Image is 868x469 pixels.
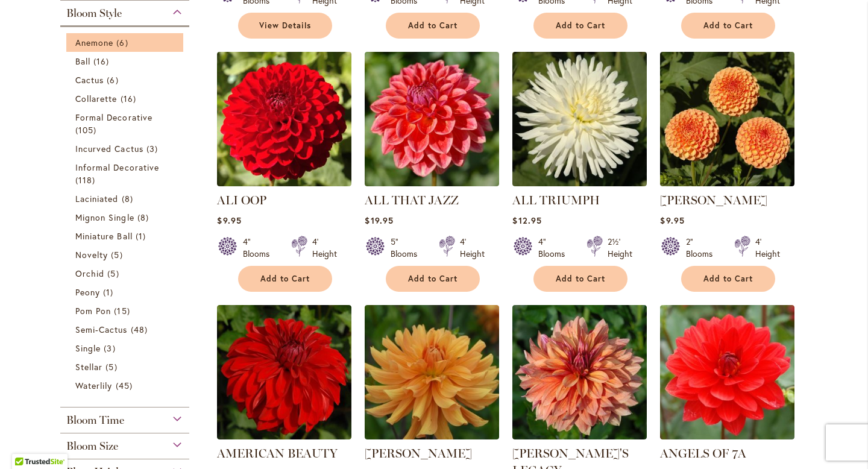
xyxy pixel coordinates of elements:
span: Cactus [75,74,104,86]
iframe: Launch Accessibility Center [9,426,43,460]
a: Laciniated 8 [75,192,177,205]
span: 3 [104,342,118,354]
div: 4' Height [755,236,780,260]
a: Formal Decorative 105 [75,111,177,136]
span: 16 [93,55,112,68]
span: Orchid [75,268,104,279]
button: Add to Cart [386,266,480,292]
img: AMBER QUEEN [660,52,794,186]
a: Orchid 5 [75,267,177,280]
a: Mignon Single 8 [75,211,177,224]
span: Collarette [75,93,118,104]
span: 6 [107,74,121,86]
a: ALL THAT JAZZ [365,177,499,189]
span: 8 [137,211,152,224]
a: Informal Decorative 118 [75,161,177,186]
span: Stellar [75,361,102,373]
span: 48 [131,323,151,336]
span: Add to Cart [556,20,605,31]
a: Peony 1 [75,286,177,298]
a: ALI OOP [217,193,266,207]
a: Miniature Ball 1 [75,230,177,242]
span: Ball [75,55,90,67]
button: Add to Cart [681,266,775,292]
span: Add to Cart [556,274,605,284]
span: View Details [259,20,311,31]
a: View Details [238,13,332,39]
span: Incurved Cactus [75,143,143,154]
span: Formal Decorative [75,112,153,123]
span: Semi-Cactus [75,324,128,335]
span: Bloom Size [66,439,118,453]
a: ALI OOP [217,177,351,189]
span: Add to Cart [703,274,753,284]
span: Pom Pon [75,305,111,316]
a: Cactus 6 [75,74,177,86]
button: Add to Cart [533,266,627,292]
a: ALL TRIUMPH [512,193,600,207]
a: [PERSON_NAME] [365,446,472,461]
span: Miniature Ball [75,230,133,242]
button: Add to Cart [386,13,480,39]
span: Add to Cart [408,20,458,31]
div: 4' Height [312,236,337,260]
span: 8 [122,192,136,205]
span: 15 [114,304,133,317]
button: Add to Cart [681,13,775,39]
span: Add to Cart [408,274,458,284]
a: ALL TRIUMPH [512,177,647,189]
a: [PERSON_NAME] [660,193,767,207]
span: Add to Cart [703,20,753,31]
span: 16 [121,92,139,105]
a: AMERICAN BEAUTY [217,446,338,461]
span: 105 [75,124,99,136]
span: 5 [111,248,125,261]
img: ALI OOP [217,52,351,186]
img: Andy's Legacy [512,305,647,439]
a: Single 3 [75,342,177,354]
span: 45 [116,379,136,392]
span: Add to Cart [260,274,310,284]
span: Waterlily [75,380,112,391]
a: AMBER QUEEN [660,177,794,189]
img: ANGELS OF 7A [660,305,794,439]
a: ANGELS OF 7A [660,446,746,461]
a: Collarette 16 [75,92,177,105]
span: 6 [116,36,131,49]
div: 4" Blooms [243,236,277,260]
span: Peony [75,286,100,298]
span: $19.95 [365,215,393,226]
a: Anemone 6 [75,36,177,49]
div: 5" Blooms [391,236,424,260]
div: 4" Blooms [538,236,572,260]
span: 1 [136,230,149,242]
span: Informal Decorative [75,162,159,173]
span: Bloom Time [66,414,124,427]
a: ALL THAT JAZZ [365,193,459,207]
span: Single [75,342,101,354]
div: 2" Blooms [686,236,720,260]
a: AMERICAN BEAUTY [217,430,351,442]
span: 5 [107,267,122,280]
img: AMERICAN BEAUTY [217,305,351,439]
span: Bloom Style [66,7,122,20]
span: 3 [146,142,161,155]
span: 5 [105,360,120,373]
span: Anemone [75,37,113,48]
img: ALL TRIUMPH [512,52,647,186]
span: $9.95 [660,215,684,226]
img: ALL THAT JAZZ [365,52,499,186]
button: Add to Cart [238,266,332,292]
a: Waterlily 45 [75,379,177,392]
button: Add to Cart [533,13,627,39]
a: ANGELS OF 7A [660,430,794,442]
span: 118 [75,174,98,186]
span: $9.95 [217,215,241,226]
span: Laciniated [75,193,119,204]
span: $12.95 [512,215,541,226]
a: Semi-Cactus 48 [75,323,177,336]
a: Stellar 5 [75,360,177,373]
div: 4' Height [460,236,485,260]
a: Novelty 5 [75,248,177,261]
a: Andy's Legacy [512,430,647,442]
